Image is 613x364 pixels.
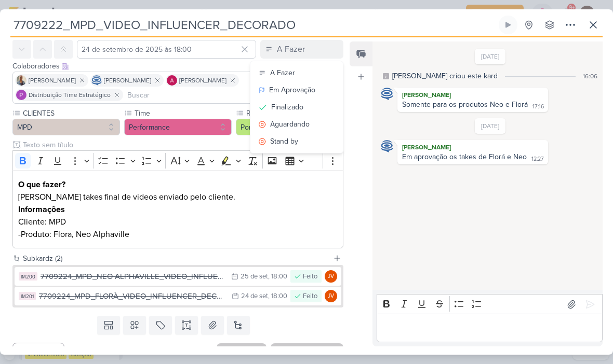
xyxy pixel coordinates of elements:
div: 17:16 [532,103,544,111]
p: Cliente: MPD [18,216,338,228]
div: Feito [303,291,317,302]
button: Em Aprovação [250,81,343,99]
button: IM201 7709224_MPD_FLORÀ_VIDEO_INFLUENCER_DECORADO 24 de set , 18:00 Feito JV [15,287,341,305]
div: Subkardz (2) [23,253,329,264]
div: [PERSON_NAME] criou este kard [392,71,498,81]
button: Aguardando [250,116,343,133]
div: Colaboradores [12,61,343,72]
div: IM200 [19,272,37,281]
div: A Fazer [277,43,305,55]
div: 25 de set [241,273,268,280]
div: 24 de set [241,293,268,300]
button: Finalizado [250,99,343,116]
div: Ligar relógio [504,21,512,29]
button: A Fazer [260,40,343,59]
button: A Fazer [250,64,343,81]
button: Stand by [250,133,343,150]
div: Editor toolbar [377,294,603,314]
p: [PERSON_NAME] takes final de videos enviado pelo cliente. [18,191,338,203]
div: , 18:00 [268,293,287,300]
div: , 18:00 [268,273,287,280]
p: JV [328,293,334,299]
div: IM201 [19,292,36,300]
button: IM200 7709224_MPD_NEO ALPHAVILLE_VIDEO_INFLUENCER_DECORADO 25 de set , 18:00 Feito JV [15,267,341,286]
div: Aguardando [270,119,310,130]
div: Finalizado [271,102,303,113]
div: Feito [303,272,317,282]
div: Joney Viana [325,270,337,283]
div: Editor editing area: main [12,171,343,249]
div: Editor toolbar [12,150,343,171]
strong: O que fazer? [18,179,65,190]
div: 12:27 [531,155,544,163]
div: Joney Viana [325,290,337,302]
button: Cancelar [12,343,64,363]
img: Alessandra Gomes [167,75,177,86]
img: Caroline Traven De Andrade [381,140,393,152]
span: [PERSON_NAME] [179,76,226,85]
img: Caroline Traven De Andrade [91,75,102,86]
div: 7709224_MPD_FLORÀ_VIDEO_INFLUENCER_DECORADO [39,290,226,302]
img: Caroline Traven De Andrade [381,88,393,100]
input: Select a date [77,40,256,59]
strong: Informações [18,204,65,215]
img: Distribuição Time Estratégico [16,90,26,100]
div: 16:06 [583,72,597,81]
div: Stand by [270,136,298,147]
p: -Produto: Flora, Neo Alphaville [18,228,338,241]
input: Texto sem título [21,139,343,150]
div: Editor editing area: main [377,314,603,342]
label: CLIENTES [22,108,120,119]
div: A Fazer [270,67,295,78]
div: Em aprovação os takes de Florá e Neo [402,152,527,161]
span: [PERSON_NAME] [29,76,76,85]
div: [PERSON_NAME] [399,90,546,100]
label: Recorrência [245,108,343,119]
input: Kard Sem Título [10,16,497,34]
span: Distribuição Time Estratégico [29,90,111,100]
button: Performance [124,119,232,135]
div: Somente para os produtos Neo e Florá [402,100,528,109]
span: [PERSON_NAME] [104,76,151,85]
label: Time [134,108,232,119]
button: MPD [12,119,120,135]
button: Pontual [236,119,343,135]
p: JV [328,274,334,279]
div: [PERSON_NAME] [399,142,546,152]
img: Iara Santos [16,75,26,86]
input: Buscar [125,89,341,101]
div: Em Aprovação [269,85,315,95]
div: 7709224_MPD_NEO ALPHAVILLE_VIDEO_INFLUENCER_DECORADO [41,271,226,283]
